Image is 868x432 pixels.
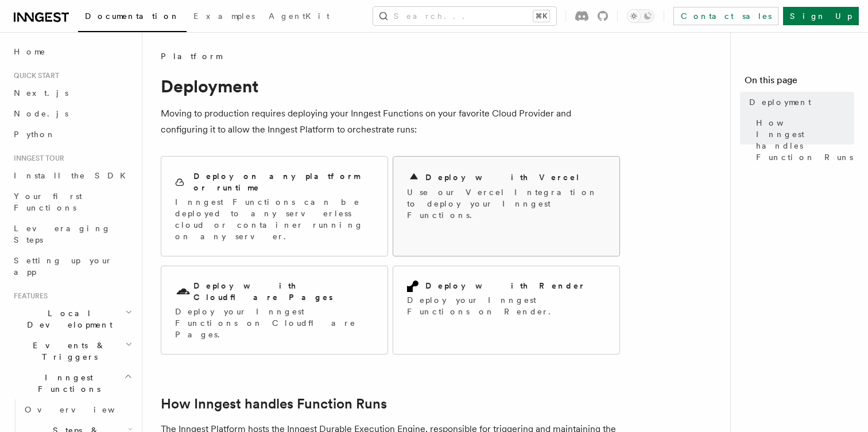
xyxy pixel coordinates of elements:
[85,11,180,21] span: Documentation
[393,156,620,256] a: Deploy with VercelUse our Vercel Integration to deploy your Inngest Functions.
[262,3,336,31] a: AgentKit
[161,106,620,138] p: Moving to production requires deploying your Inngest Functions on your favorite Cloud Provider an...
[533,10,549,22] kbd: ⌘K
[161,396,387,412] a: How Inngest handles Function Runs
[9,340,125,363] span: Events & Triggers
[9,218,135,250] a: Leveraging Steps
[9,154,64,163] span: Inngest tour
[9,186,135,218] a: Your first Functions
[269,11,330,21] span: AgentKit
[407,294,606,317] p: Deploy your Inngest Functions on Render.
[161,76,620,96] h1: Deployment
[14,224,111,244] span: Leveraging Steps
[14,256,113,277] span: Setting up your app
[175,196,374,242] p: Inngest Functions can be deployed to any serverless cloud or container running on any server.
[373,7,556,25] button: Search...⌘K
[9,372,124,395] span: Inngest Functions
[14,130,56,139] span: Python
[9,71,59,80] span: Quick start
[407,186,606,221] p: Use our Vercel Integration to deploy your Inngest Functions.
[161,50,222,62] span: Platform
[9,367,135,399] button: Inngest Functions
[425,280,586,291] h2: Deploy with Render
[9,83,135,103] a: Next.js
[175,306,374,340] p: Deploy your Inngest Functions on Cloudflare Pages.
[14,88,68,98] span: Next.js
[161,156,388,256] a: Deploy on any platform or runtimeInngest Functions can be deployed to any serverless cloud or con...
[425,172,580,183] h2: Deploy with Vercel
[175,284,191,300] svg: Cloudflare
[14,192,82,212] span: Your first Functions
[783,7,859,25] a: Sign Up
[14,46,46,57] span: Home
[9,250,135,282] a: Setting up your app
[187,3,262,31] a: Examples
[193,170,374,193] h2: Deploy on any platform or runtime
[193,11,255,21] span: Examples
[14,109,68,118] span: Node.js
[9,308,125,330] span: Local Development
[745,92,854,112] a: Deployment
[14,171,133,180] span: Install the SDK
[9,303,135,335] button: Local Development
[393,266,620,355] a: Deploy with RenderDeploy your Inngest Functions on Render.
[20,399,135,420] a: Overview
[9,335,135,367] button: Events & Triggers
[78,3,187,32] a: Documentation
[9,124,135,145] a: Python
[745,73,854,92] h4: On this page
[627,9,654,23] button: Toggle dark mode
[9,103,135,124] a: Node.js
[673,7,778,25] a: Contact sales
[749,96,811,108] span: Deployment
[9,41,135,62] a: Home
[9,165,135,186] a: Install the SDK
[9,291,48,301] span: Features
[193,280,374,303] h2: Deploy with Cloudflare Pages
[756,117,854,163] span: How Inngest handles Function Runs
[25,405,143,414] span: Overview
[161,266,388,355] a: Deploy with Cloudflare PagesDeploy your Inngest Functions on Cloudflare Pages.
[751,112,854,168] a: How Inngest handles Function Runs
